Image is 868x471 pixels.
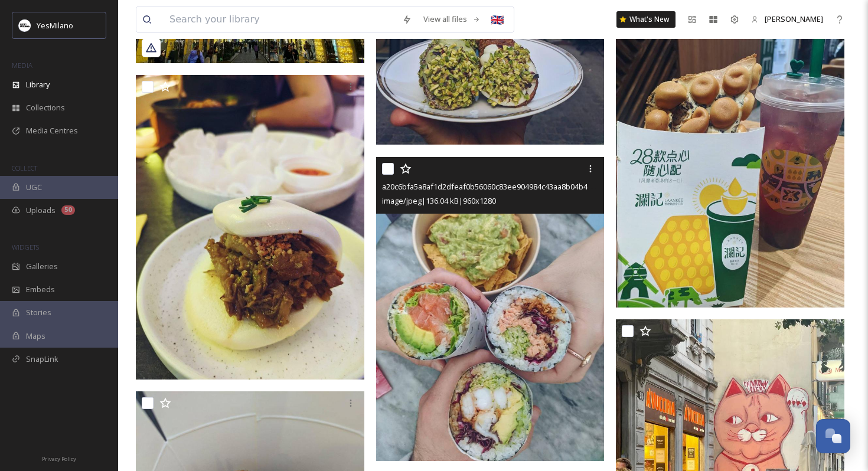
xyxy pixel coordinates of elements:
span: Collections [26,102,65,113]
span: COLLECT [12,163,37,172]
span: image/jpeg | 136.04 kB | 960 x 1280 [382,195,496,206]
span: UGC [26,182,42,193]
span: YesMilano [37,20,73,31]
a: What's New [616,11,676,28]
span: Media Centres [26,125,78,136]
img: 69df70ee74810913e6b7bf20caf1164d36ac17ac29806b1ada08583db6ebfddf.jpg [136,75,364,380]
img: a20c6bfa5a8af1d2dfeaf0b56060c83ee904984c43aa8b04b4e6a74f1c3ed1e7.jpg [376,157,605,462]
span: Embeds [26,284,55,295]
span: Galleries [26,261,58,272]
span: WIDGETS [12,243,39,251]
span: SnapLink [26,354,58,365]
span: Library [26,79,50,90]
span: Uploads [26,205,56,216]
span: Stories [26,307,51,318]
input: Search your library [164,6,396,32]
span: Maps [26,331,45,342]
div: 🇬🇧 [487,9,508,30]
img: Logo%20YesMilano%40150x.png [19,19,31,31]
button: Open Chat [816,419,850,453]
span: MEDIA [12,61,32,70]
a: Privacy Policy [42,451,76,465]
span: a20c6bfa5a8af1d2dfeaf0b56060c83ee904984c43aa8b04b4e6a74f1c3ed1e7.jpg [382,181,658,192]
div: 50 [61,205,75,215]
span: Privacy Policy [42,455,76,463]
a: [PERSON_NAME] [745,8,829,31]
img: d312bfc1e0bb30871c9f60d2021fb369032b4d98aa5192d8fa0e9378dd70a5f0.jpg [616,3,844,308]
a: View all files [417,8,487,31]
span: [PERSON_NAME] [765,14,823,24]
